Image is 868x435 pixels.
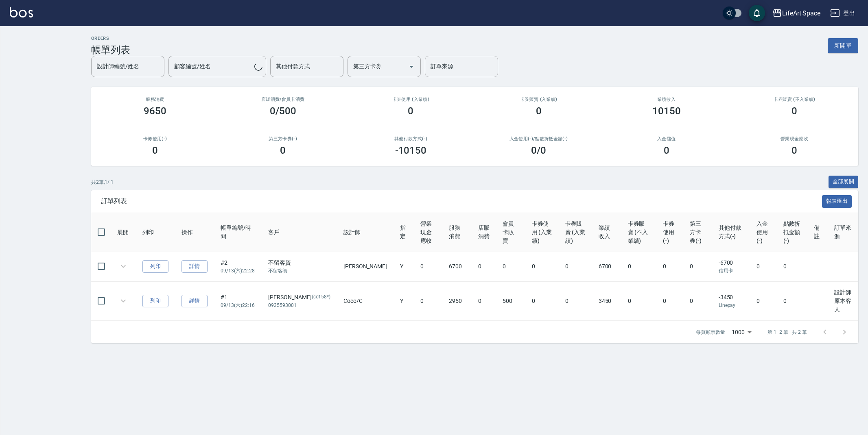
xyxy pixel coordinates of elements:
[442,213,472,252] th: 服務消費
[175,213,214,252] th: 操作
[472,281,496,320] td: 0
[181,260,208,273] a: 詳情
[337,252,393,281] td: [PERSON_NAME]
[442,281,472,320] td: 2950
[683,213,712,252] th: 第三方卡券(-)
[152,145,158,156] h3: 0
[750,252,777,281] td: 0
[559,213,592,252] th: 卡券販賣 (入業績)
[750,281,777,320] td: 0
[101,136,209,141] h2: 卡券使用(-)
[621,252,657,281] td: 0
[652,105,681,117] h3: 10150
[827,6,858,21] button: 登出
[280,145,286,156] h3: 0
[142,295,168,307] button: 列印
[181,295,208,307] a: 詳情
[221,302,255,309] p: 09/13 (六) 22:16
[777,281,807,320] td: 0
[621,213,657,252] th: 卡券販賣 (不入業績)
[767,328,807,336] p: 第 1–2 筆 共 2 筆
[268,293,330,302] div: [PERSON_NAME]
[683,281,712,320] td: 0
[101,97,209,102] h3: 服務消費
[559,252,592,281] td: 0
[592,252,621,281] td: 6700
[592,213,621,252] th: 業績收入
[828,281,858,320] td: 設計師原本客人
[612,97,721,102] h2: 業績收入
[472,213,496,252] th: 店販消費
[740,136,848,141] h2: 營業現金應收
[712,252,750,281] td: -6700
[268,259,330,267] div: 不留客資
[525,213,559,252] th: 卡券使用 (入業績)
[221,267,255,274] p: 09/13 (六) 22:28
[777,252,807,281] td: 0
[769,5,824,22] button: LifeArt Space
[621,281,657,320] td: 0
[683,252,712,281] td: 0
[91,36,130,41] h2: ORDERS
[268,267,330,274] p: 不留客資
[91,44,130,56] h3: 帳單列表
[712,281,750,320] td: -3450
[472,252,496,281] td: 0
[214,252,262,281] td: #2
[777,213,807,252] th: 點數折抵金額(-)
[337,281,393,320] td: Coco /C
[111,213,136,252] th: 展開
[496,281,525,320] td: 500
[712,213,750,252] th: 其他付款方式(-)
[496,213,525,252] th: 會員卡販賣
[356,136,465,141] h2: 其他付款方式(-)
[828,38,858,53] button: 新開單
[268,302,330,309] p: 0935593001
[531,145,546,156] h3: 0 /0
[791,105,797,117] h3: 0
[408,105,413,117] h3: 0
[262,213,337,252] th: 客戶
[822,195,852,208] button: 報表匯出
[656,213,683,252] th: 卡券使用(-)
[791,145,797,156] h3: 0
[822,197,852,204] a: 報表匯出
[525,281,559,320] td: 0
[229,136,337,141] h2: 第三方卡券(-)
[395,145,427,156] h3: -10150
[414,281,442,320] td: 0
[828,41,858,49] a: 新開單
[782,8,820,18] div: LifeArt Space
[749,5,765,21] button: save
[214,213,262,252] th: 帳單編號/時間
[414,213,442,252] th: 營業現金應收
[405,60,418,73] button: Open
[442,252,472,281] td: 6700
[807,213,828,252] th: 備註
[719,267,743,274] p: 信用卡
[719,302,743,309] p: Linepay
[394,281,414,320] td: Y
[270,105,296,117] h3: 0/500
[828,213,858,252] th: 訂單來源
[496,252,525,281] td: 0
[740,97,848,102] h2: 卡券販賣 (不入業績)
[142,260,168,273] button: 列印
[664,145,669,156] h3: 0
[829,176,859,188] button: 全部展開
[656,281,683,320] td: 0
[10,7,33,17] img: Logo
[394,213,414,252] th: 指定
[525,252,559,281] td: 0
[144,105,166,117] h3: 9650
[612,136,721,141] h2: 入金儲值
[536,105,542,117] h3: 0
[136,213,175,252] th: 列印
[394,252,414,281] td: Y
[414,252,442,281] td: 0
[592,281,621,320] td: 3450
[312,293,331,302] p: (co158*)
[484,136,593,141] h2: 入金使用(-) /點數折抵金額(-)
[101,197,822,205] span: 訂單列表
[214,281,262,320] td: #1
